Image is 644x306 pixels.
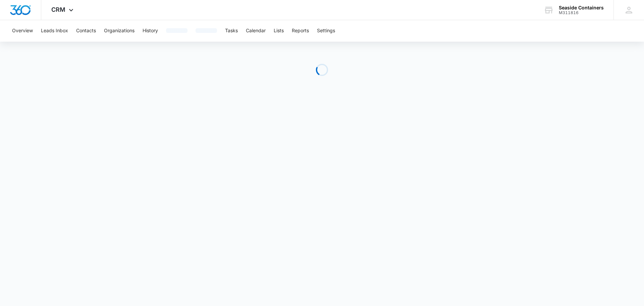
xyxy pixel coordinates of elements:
[559,5,604,10] div: account name
[51,6,65,13] span: CRM
[274,20,284,42] button: Lists
[12,20,33,42] button: Overview
[41,20,68,42] button: Leads Inbox
[143,20,158,42] button: History
[104,20,135,42] button: Organizations
[225,20,238,42] button: Tasks
[559,10,604,15] div: account id
[317,20,335,42] button: Settings
[76,20,96,42] button: Contacts
[246,20,266,42] button: Calendar
[292,20,309,42] button: Reports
